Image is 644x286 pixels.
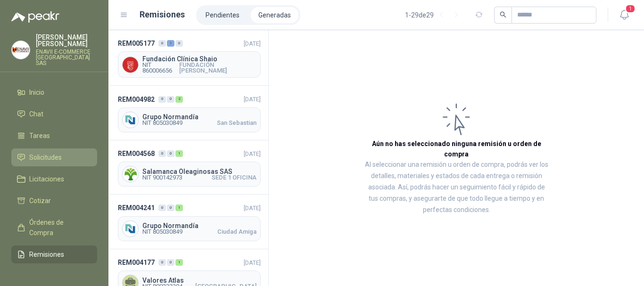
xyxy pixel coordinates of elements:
[12,41,30,59] img: Company Logo
[142,120,182,126] span: NIT 805030849
[244,150,261,157] span: [DATE]
[11,213,97,242] a: Órdenes de Compra
[108,195,268,249] a: REM004241001[DATE] Company LogoGrupo NormandíaNIT 805030849Ciudad Amiga
[405,8,464,23] div: 1 - 29 de 29
[118,38,155,49] span: REM005177
[198,7,247,23] a: Pendientes
[108,30,268,86] a: REM005177010[DATE] Company LogoFundación Clínica ShaioNIT 860006656FUNDACIÓN [PERSON_NAME]
[29,196,51,206] span: Cotizar
[11,127,97,145] a: Tareas
[123,166,138,182] img: Company Logo
[108,140,268,195] a: REM004568001[DATE] Company LogoSalamanca Oleaginosas SASNIT 900142973SEDE 1 OFICINA
[142,229,182,235] span: NIT 805030849
[142,222,256,229] span: Grupo Normandía
[175,40,183,47] div: 0
[11,192,97,210] a: Cotizar
[11,105,97,123] a: Chat
[244,204,261,212] span: [DATE]
[123,112,138,128] img: Company Logo
[142,114,256,120] span: Grupo Normandía
[36,34,97,47] p: [PERSON_NAME] [PERSON_NAME]
[175,204,183,211] div: 1
[11,11,59,23] img: Logo peakr
[142,175,182,180] span: NIT 900142973
[217,120,256,126] span: San Sebastian
[175,96,183,103] div: 2
[11,83,97,101] a: Inicio
[29,152,62,163] span: Solicitudes
[167,40,174,47] div: 1
[142,277,256,284] span: Valores Atlas
[244,96,261,103] span: [DATE]
[158,150,166,157] div: 0
[11,170,97,188] a: Licitaciones
[29,87,44,98] span: Inicio
[167,204,174,211] div: 0
[29,249,64,260] span: Remisiones
[167,150,174,157] div: 0
[251,7,298,23] a: Generadas
[29,131,50,141] span: Tareas
[118,148,155,159] span: REM004568
[29,174,64,184] span: Licitaciones
[363,159,550,216] p: Al seleccionar una remisión u orden de compra, podrás ver los detalles, materiales y estados de c...
[118,257,155,268] span: REM004177
[142,56,256,62] span: Fundación Clínica Shaio
[123,57,138,73] img: Company Logo
[158,96,166,103] div: 0
[123,221,138,237] img: Company Logo
[158,40,166,47] div: 0
[179,62,256,74] span: FUNDACIÓN [PERSON_NAME]
[616,7,633,24] button: 1
[140,8,185,21] h1: Remisiones
[11,245,97,263] a: Remisiones
[175,259,183,266] div: 1
[167,96,174,103] div: 0
[244,40,261,47] span: [DATE]
[158,259,166,266] div: 0
[175,150,183,157] div: 1
[142,62,179,74] span: NIT 860006656
[118,94,155,105] span: REM004982
[212,175,256,180] span: SEDE 1 OFICINA
[158,204,166,211] div: 0
[500,11,506,18] span: search
[167,259,174,266] div: 0
[29,217,88,238] span: Órdenes de Compra
[36,49,97,66] p: ENAVII E-COMMERCE [GEOGRAPHIC_DATA] SAS
[29,109,43,119] span: Chat
[217,229,256,235] span: Ciudad Amiga
[11,148,97,166] a: Solicitudes
[142,168,256,175] span: Salamanca Oleaginosas SAS
[363,139,550,159] h3: Aún no has seleccionado ninguna remisión u orden de compra
[118,203,155,213] span: REM004241
[108,86,268,140] a: REM004982002[DATE] Company LogoGrupo NormandíaNIT 805030849San Sebastian
[244,259,261,266] span: [DATE]
[625,4,636,13] span: 1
